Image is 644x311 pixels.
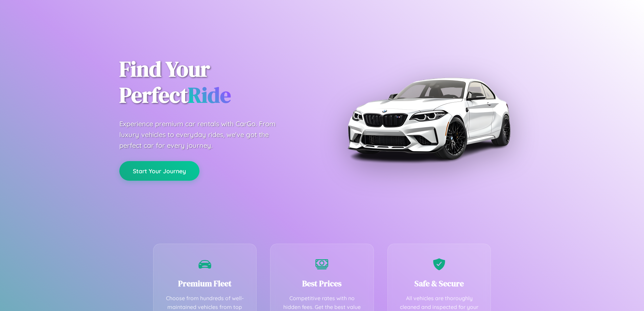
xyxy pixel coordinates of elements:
[119,161,199,181] button: Start Your Journey
[188,80,231,110] span: Ride
[119,118,288,151] p: Experience premium car rentals with CarGo. From luxury vehicles to everyday rides, we've got the ...
[119,56,312,108] h1: Find Your Perfect
[344,34,513,203] img: Premium BMW car rental vehicle
[281,278,363,289] h3: Best Prices
[398,278,481,289] h3: Safe & Secure
[164,278,246,289] h3: Premium Fleet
